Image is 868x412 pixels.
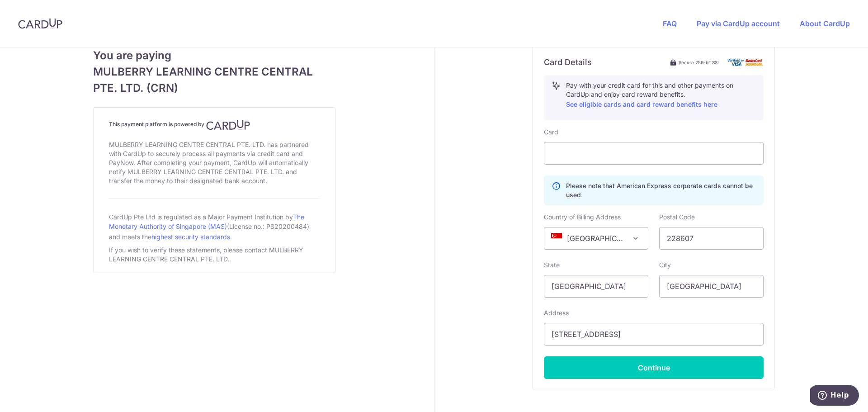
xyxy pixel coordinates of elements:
a: About CardUp [800,19,850,28]
div: MULBERRY LEARNING CENTRE CENTRAL PTE. LTD. has partnered with CardUp to securely process all paym... [109,138,320,187]
img: CardUp [18,18,62,29]
span: Singapore [544,227,648,250]
a: FAQ [663,19,677,28]
img: CardUp [206,119,250,130]
span: Secure 256-bit SSL [679,59,720,66]
iframe: Opens a widget where you can find more information [810,385,859,407]
a: highest security standards [151,233,230,241]
span: You are paying [93,47,335,64]
input: Example 123456 [659,227,764,250]
p: Please note that American Express corporate cards cannot be used. [566,181,756,199]
label: City [659,260,671,270]
label: State [544,260,560,270]
iframe: Secure card payment input frame [552,148,756,159]
button: Continue [544,356,764,379]
a: Pay via CardUp account [697,19,780,28]
img: card secure [727,58,764,66]
div: If you wish to verify these statements, please contact MULBERRY LEARNING CENTRE CENTRAL PTE. LTD.. [109,244,320,265]
h4: This payment platform is powered by [109,119,320,130]
span: Singapore [544,227,648,249]
p: Pay with your credit card for this and other payments on CardUp and enjoy card reward benefits. [566,81,756,110]
label: Address [544,308,569,317]
a: See eligible cards and card reward benefits here [566,100,717,108]
label: Card [544,128,558,137]
label: Postal Code [659,213,695,222]
span: MULBERRY LEARNING CENTRE CENTRAL PTE. LTD. (CRN) [93,64,335,96]
div: CardUp Pte Ltd is regulated as a Major Payment Institution by (License no.: PS20200484) and meets... [109,209,320,244]
label: Country of Billing Address [544,213,621,222]
h6: Card Details [544,57,592,68]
